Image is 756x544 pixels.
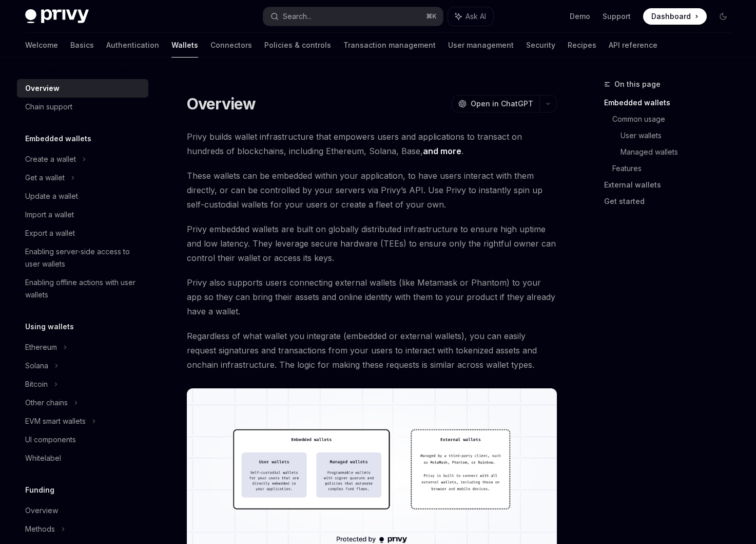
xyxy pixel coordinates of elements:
[621,127,740,144] a: User wallets
[25,101,72,113] div: Chain support
[609,33,657,58] a: API reference
[612,111,740,127] a: Common usage
[210,33,252,58] a: Connectors
[25,33,58,58] a: Welcome
[25,341,57,353] div: Ethereum
[17,205,148,224] a: Import a wallet
[17,449,148,467] a: Whitelabel
[25,172,65,184] div: Get a wallet
[17,98,148,116] a: Chain support
[651,11,691,22] span: Dashboard
[17,224,148,242] a: Export a wallet
[25,9,89,24] img: dark logo
[25,276,142,301] div: Enabling offline actions with user wallets
[187,222,557,265] span: Privy embedded wallets are built on globally distributed infrastructure to ensure high uptime and...
[25,153,76,165] div: Create a wallet
[448,33,514,58] a: User management
[187,95,256,113] h1: Overview
[452,95,539,112] button: Open in ChatGPT
[621,144,740,160] a: Managed wallets
[604,95,740,111] a: Embedded wallets
[283,10,312,23] div: Search...
[25,209,74,221] div: Import a wallet
[526,33,555,58] a: Security
[25,246,142,270] div: Enabling server-side access to user wallets
[187,275,557,318] span: Privy also supports users connecting external wallets (like Metamask or Phantom) to your app so t...
[604,177,740,193] a: External wallets
[25,82,60,95] div: Overview
[25,504,58,517] div: Overview
[25,415,86,427] div: EVM smart wallets
[25,484,54,496] h5: Funding
[25,378,48,390] div: Bitcoin
[17,187,148,205] a: Update a wallet
[187,168,557,212] span: These wallets can be embedded within your application, to have users interact with them directly,...
[25,434,76,446] div: UI components
[568,33,596,58] a: Recipes
[570,11,590,22] a: Demo
[25,452,61,464] div: Whitelabel
[17,430,148,449] a: UI components
[25,321,74,333] h5: Using wallets
[423,146,461,157] a: and more
[343,33,436,58] a: Transaction management
[17,79,148,98] a: Overview
[25,523,55,535] div: Methods
[17,242,148,273] a: Enabling server-side access to user wallets
[604,193,740,210] a: Get started
[603,11,631,22] a: Support
[715,8,731,25] button: Toggle dark mode
[187,129,557,158] span: Privy builds wallet infrastructure that empowers users and applications to transact on hundreds o...
[187,329,557,372] span: Regardless of what wallet you integrate (embedded or external wallets), you can easily request si...
[25,227,75,239] div: Export a wallet
[25,190,78,202] div: Update a wallet
[426,12,437,21] span: ⌘ K
[171,33,198,58] a: Wallets
[70,33,94,58] a: Basics
[466,11,486,22] span: Ask AI
[448,7,493,26] button: Ask AI
[106,33,159,58] a: Authentication
[264,33,331,58] a: Policies & controls
[471,99,533,109] span: Open in ChatGPT
[614,78,661,90] span: On this page
[643,8,707,25] a: Dashboard
[17,501,148,520] a: Overview
[263,7,443,26] button: Search...⌘K
[17,273,148,304] a: Enabling offline actions with user wallets
[612,160,740,177] a: Features
[25,360,48,372] div: Solana
[25,397,68,409] div: Other chains
[25,133,91,145] h5: Embedded wallets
